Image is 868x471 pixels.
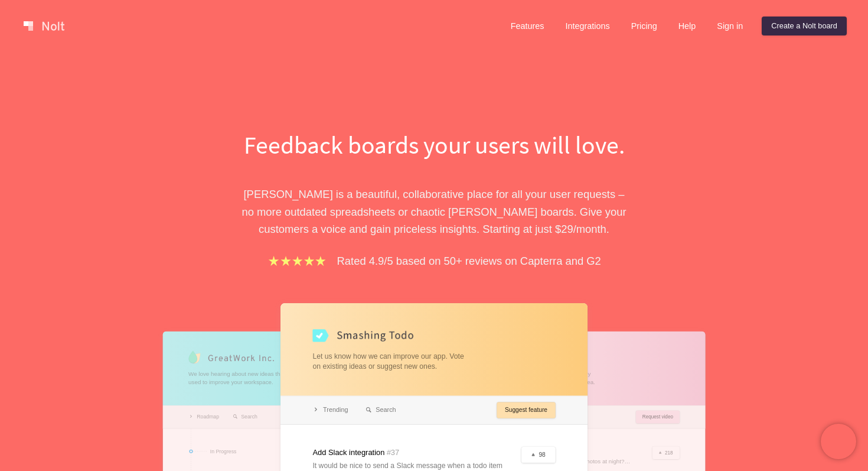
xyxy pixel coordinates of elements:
p: [PERSON_NAME] is a beautiful, collaborative place for all your user requests – no more outdated s... [230,186,638,238]
a: Sign in [707,17,752,35]
a: Pricing [622,17,667,35]
iframe: Chatra live chat [821,424,856,459]
img: stars.b067e34983.png [267,254,327,268]
h1: Feedback boards your users will love. [230,128,638,162]
a: Integrations [556,17,619,35]
a: Help [669,17,706,35]
p: Rated 4.9/5 based on 50+ reviews on Capterra and G2 [337,252,601,269]
a: Create a Nolt board [762,17,847,35]
a: Features [501,17,554,35]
